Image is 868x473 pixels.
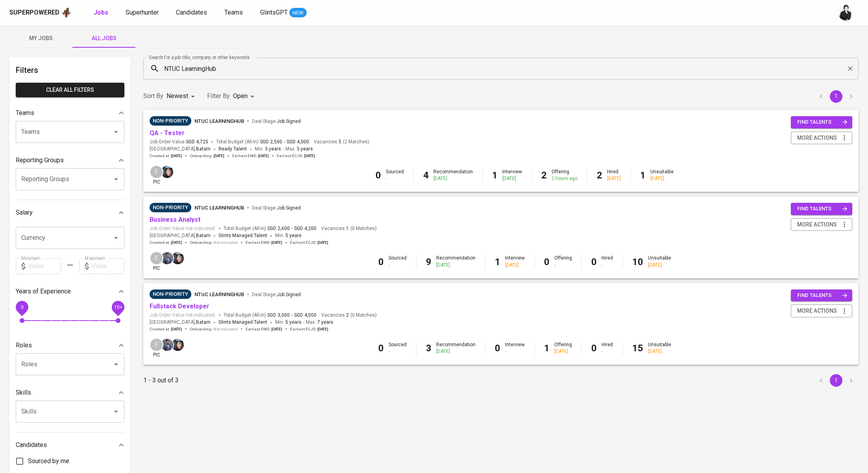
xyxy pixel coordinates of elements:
[314,139,369,145] span: Vacancies ( 2 Matches )
[284,139,285,145] span: -
[797,204,848,213] span: find talents
[426,256,431,267] b: 9
[111,359,122,370] button: Open
[16,341,32,350] p: Roles
[150,312,216,319] span: Job Order Value not indicated.
[607,169,621,182] div: Hired
[190,326,238,332] span: Onboarding :
[16,105,124,121] div: Teams
[218,319,267,325] span: Glints Managed Talent
[830,374,842,387] button: page 1
[436,262,476,269] div: [DATE]
[650,169,674,182] div: Unsuitable
[502,169,522,182] div: Interview
[16,83,124,97] button: Clear All filters
[172,339,184,351] img: diazagista@glints.com
[345,312,349,319] span: 2
[378,343,384,354] b: 0
[267,225,290,232] span: SGD 2,600
[791,116,852,128] button: find talents
[389,348,407,355] div: -
[290,240,328,245] span: Earliest ECJD :
[797,291,848,300] span: find talents
[143,91,163,101] p: Sort By
[252,292,301,297] span: Deal Stage :
[321,225,377,232] span: Vacancies ( 0 Matches )
[150,251,163,265] div: F
[290,326,328,332] span: Earliest ECJD :
[161,166,173,178] img: diazagista@glints.com
[190,153,224,159] span: Onboarding :
[143,376,179,385] p: 1 - 3 out of 3
[791,132,852,145] button: more actions
[277,292,301,297] span: Job Signed
[196,145,211,153] span: Batam
[304,153,315,159] span: [DATE]
[378,256,384,267] b: 0
[797,220,837,230] span: more actions
[196,319,211,326] span: Batam
[345,225,349,232] span: 1
[423,170,429,181] b: 4
[161,252,173,264] img: jhon@glints.com
[218,146,247,152] span: Ready Talent
[845,63,856,74] button: Clear
[16,208,33,217] p: Salary
[337,139,341,145] span: 5
[289,9,307,17] span: NEW
[213,326,238,332] span: Not indicated
[814,374,859,387] nav: pagination navigation
[9,8,59,17] div: Superpowered
[150,232,211,240] span: [GEOGRAPHIC_DATA] ,
[16,338,124,353] div: Roles
[111,232,122,243] button: Open
[650,175,674,182] div: [DATE]
[232,153,269,159] span: Earliest EMD :
[648,341,671,355] div: Unsuitable
[601,255,613,268] div: Hired
[150,319,211,326] span: [GEOGRAPHIC_DATA] ,
[213,240,238,245] span: Not indicated
[285,146,313,152] span: Max.
[16,205,124,221] div: Salary
[554,262,572,269] div: -
[194,291,244,297] span: NTUC LearningHub
[797,133,837,143] span: more actions
[648,348,671,355] div: [DATE]
[207,91,230,101] p: Filter By
[16,64,124,76] h6: Filters
[814,90,859,103] nav: pagination navigation
[505,341,525,355] div: Interview
[16,385,124,401] div: Skills
[260,8,307,18] a: GlintsGPT NEW
[317,326,328,332] span: [DATE]
[502,175,522,182] div: [DATE]
[791,289,852,302] button: find talents
[283,145,284,153] span: -
[797,306,837,316] span: more actions
[28,456,69,466] span: Sourced by me
[16,440,47,450] p: Candidates
[150,145,211,153] span: [GEOGRAPHIC_DATA] ,
[94,9,108,16] b: Jobs
[436,348,476,355] div: [DATE]
[389,341,407,355] div: Sourced
[830,90,842,103] button: page 1
[94,8,110,18] a: Jobs
[16,284,124,299] div: Years of Experience
[492,170,498,181] b: 1
[275,319,302,325] span: Min.
[275,233,302,238] span: Min.
[150,129,185,137] a: QA - Tester
[426,343,431,354] b: 3
[797,118,848,127] span: find talents
[285,319,302,325] span: 5 years
[552,175,577,182] div: 2 hours ago
[16,388,31,397] p: Skills
[505,262,525,269] div: [DATE]
[150,338,163,358] div: pic
[277,153,315,159] span: Earliest ECJD :
[186,139,208,145] span: SGD 4,725
[22,85,118,95] span: Clear All filters
[648,262,671,269] div: [DATE]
